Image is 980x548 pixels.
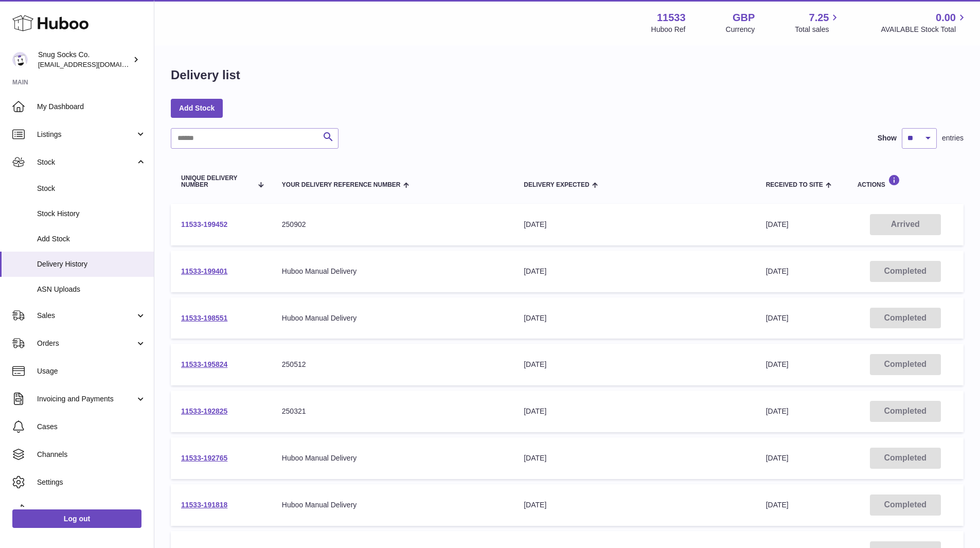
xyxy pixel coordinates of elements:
[37,234,146,244] span: Add Stock
[38,60,151,68] span: [EMAIL_ADDRESS][DOMAIN_NAME]
[936,11,956,25] span: 0.00
[524,500,745,510] div: [DATE]
[881,25,968,34] span: AVAILABLE Stock Total
[524,360,745,369] div: [DATE]
[766,314,789,322] span: [DATE]
[858,174,953,188] div: Actions
[37,339,135,348] span: Orders
[181,360,227,368] a: 11533-195824
[37,209,146,219] span: Stock History
[766,360,789,368] span: [DATE]
[37,422,146,432] span: Cases
[766,407,789,415] span: [DATE]
[181,454,227,462] a: 11533-192765
[881,11,968,34] a: 0.00 AVAILABLE Stock Total
[766,220,789,228] span: [DATE]
[795,11,841,34] a: 7.25 Total sales
[181,314,227,322] a: 11533-198551
[878,133,897,143] label: Show
[524,453,745,463] div: [DATE]
[282,453,503,463] div: Huboo Manual Delivery
[282,500,503,510] div: Huboo Manual Delivery
[766,454,789,462] span: [DATE]
[12,509,141,528] a: Log out
[171,67,240,83] h1: Delivery list
[524,267,745,276] div: [DATE]
[726,25,755,34] div: Currency
[37,130,135,139] span: Listings
[282,220,503,229] div: 250902
[37,285,146,294] span: ASN Uploads
[181,220,227,228] a: 11533-199452
[181,407,227,415] a: 11533-192825
[524,313,745,323] div: [DATE]
[733,11,755,25] strong: GBP
[524,182,589,188] span: Delivery Expected
[181,501,227,509] a: 11533-191818
[657,11,686,25] strong: 11533
[282,267,503,276] div: Huboo Manual Delivery
[282,360,503,369] div: 250512
[181,175,252,188] span: Unique Delivery Number
[795,25,841,34] span: Total sales
[524,220,745,229] div: [DATE]
[37,184,146,193] span: Stock
[37,394,135,404] span: Invoicing and Payments
[282,182,401,188] span: Your Delivery Reference Number
[524,406,745,416] div: [DATE]
[766,182,823,188] span: Received to Site
[37,102,146,112] span: My Dashboard
[37,259,146,269] span: Delivery History
[37,157,135,167] span: Stock
[38,50,131,69] div: Snug Socks Co.
[766,501,789,509] span: [DATE]
[37,366,146,376] span: Usage
[12,52,28,67] img: info@snugsocks.co.uk
[809,11,829,25] span: 7.25
[282,406,503,416] div: 250321
[37,311,135,321] span: Sales
[282,313,503,323] div: Huboo Manual Delivery
[37,478,146,487] span: Settings
[651,25,686,34] div: Huboo Ref
[766,267,789,275] span: [DATE]
[171,99,223,117] a: Add Stock
[181,267,227,275] a: 11533-199401
[942,133,964,143] span: entries
[37,505,146,515] span: Returns
[37,450,146,459] span: Channels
